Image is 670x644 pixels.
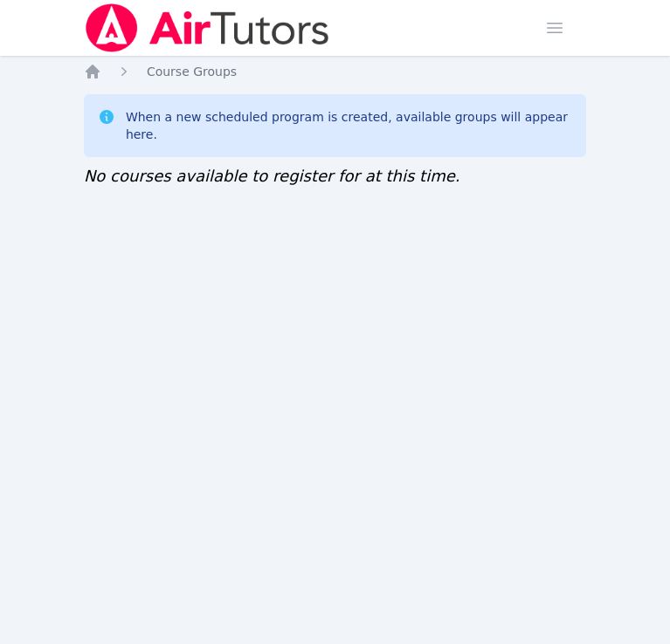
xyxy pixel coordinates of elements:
[84,3,331,52] img: Air Tutors
[147,63,237,80] a: Course Groups
[84,63,586,80] nav: Breadcrumb
[126,108,572,143] div: When a new scheduled program is created, available groups will appear here.
[147,65,237,79] span: Course Groups
[84,167,460,185] span: No courses available to register for at this time.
